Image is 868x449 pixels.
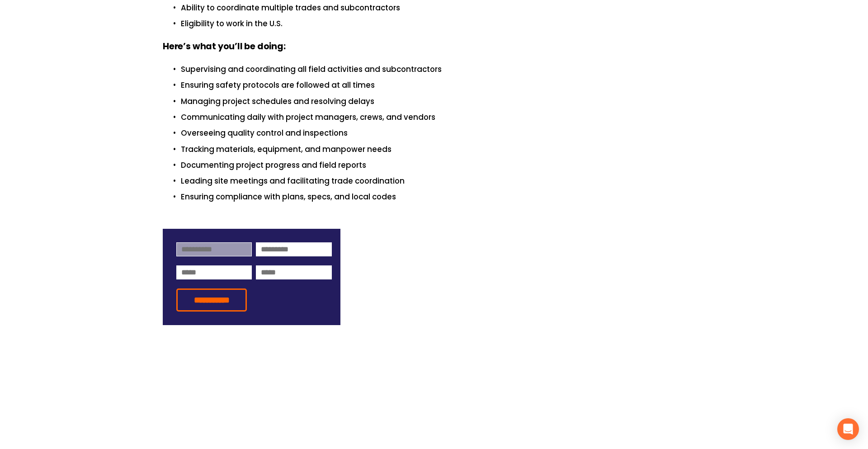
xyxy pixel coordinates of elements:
[837,418,859,440] div: Open Intercom Messenger
[181,191,705,203] p: Ensuring compliance with plans, specs, and local codes
[181,111,705,123] p: Communicating daily with project managers, crews, and vendors
[181,95,705,108] p: Managing project schedules and resolving delays
[163,40,286,52] strong: Here’s what you’ll be doing:
[181,18,705,30] p: Eligibility to work in the U.S.
[181,127,705,139] p: Overseeing quality control and inspections
[181,63,705,76] p: Supervising and coordinating all field activities and subcontractors
[181,2,705,14] p: Ability to coordinate multiple trades and subcontractors
[181,79,705,91] p: Ensuring safety protocols are followed at all times
[181,143,705,156] p: Tracking materials, equipment, and manpower needs
[181,159,705,171] p: Documenting project progress and field reports
[181,175,705,187] p: Leading site meetings and facilitating trade coordination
